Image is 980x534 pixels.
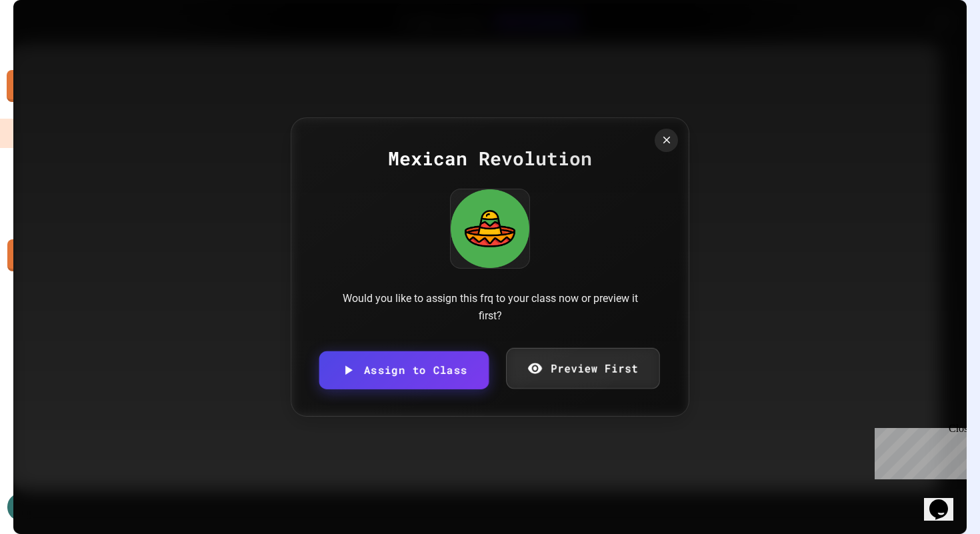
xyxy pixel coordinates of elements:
[318,145,662,173] div: Mexican Revolution
[330,290,650,324] div: Would you like to assign this frq to your class now or preview it first?
[319,351,489,389] a: Assign to Class
[506,348,659,389] a: Preview First
[451,189,529,268] img: Mexican Revolution
[869,423,967,479] iframe: chat widget
[924,481,967,521] iframe: chat widget
[5,5,92,85] div: Chat with us now!Close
